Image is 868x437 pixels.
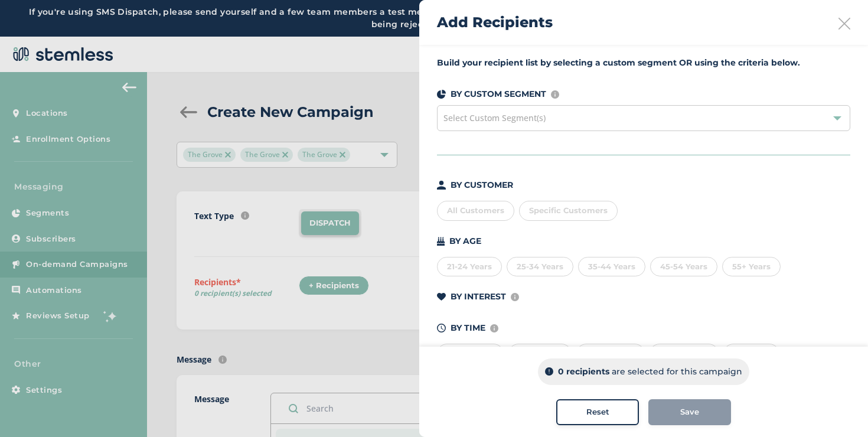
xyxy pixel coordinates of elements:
[529,206,608,215] span: Specific Customers
[451,291,506,303] p: BY INTEREST
[650,344,719,364] div: 60 - 89 days
[437,324,446,332] img: icon-time-dark-e6b1183b.svg
[490,324,498,332] img: icon-info-236977d2.svg
[451,322,485,334] p: BY TIME
[508,344,572,364] div: 7 - 29 days
[449,235,481,247] p: BY AGE
[723,344,779,364] div: 90+ days
[612,366,742,378] p: are selected for this campaign
[437,90,446,99] img: icon-segments-dark-074adb27.svg
[437,344,504,364] div: Last 7 Days
[586,406,609,418] span: Reset
[809,380,868,437] iframe: Chat Widget
[451,179,513,191] p: BY CUSTOMER
[650,257,717,277] div: 45-54 Years
[558,366,609,378] p: 0 recipients
[437,257,502,277] div: 21-24 Years
[576,344,645,364] div: 30 - 59 days
[437,181,446,190] img: icon-person-dark-ced50e5f.svg
[507,257,573,277] div: 25-34 Years
[437,201,514,221] div: All Customers
[443,112,546,123] span: Select Custom Segment(s)
[556,399,639,425] button: Reset
[551,90,559,99] img: icon-info-236977d2.svg
[437,293,446,301] img: icon-heart-dark-29e6356f.svg
[437,237,445,246] img: icon-cake-93b2a7b5.svg
[545,368,553,376] img: icon-info-dark-48f6c5f3.svg
[451,88,546,100] p: BY CUSTOM SEGMENT
[722,257,781,277] div: 55+ Years
[437,12,553,33] h2: Add Recipients
[511,293,519,301] img: icon-info-236977d2.svg
[437,57,850,69] label: Build your recipient list by selecting a custom segment OR using the criteria below.
[578,257,645,277] div: 35-44 Years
